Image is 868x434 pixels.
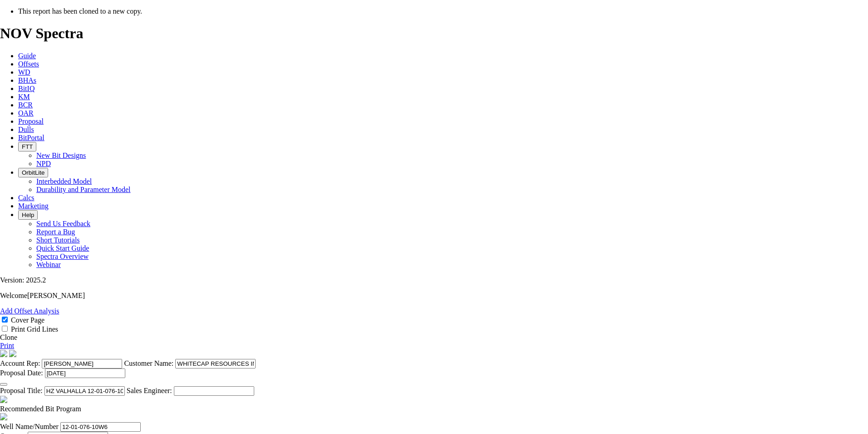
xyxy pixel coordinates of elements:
[18,85,35,92] a: BitIQ
[11,325,58,333] label: Print Grid Lines
[22,143,33,150] span: FTT
[36,186,131,193] a: Durability and Parameter Model
[36,236,80,244] a: Short Tutorials
[18,202,49,210] a: Marketing
[124,359,173,367] label: Customer Name:
[36,244,89,252] a: Quick Start Guide
[27,292,85,299] span: [PERSON_NAME]
[18,194,35,202] a: Calcs
[22,212,34,218] span: Help
[36,220,90,227] a: Send Us Feedback
[22,169,44,176] span: OrbitLite
[36,151,86,159] a: New Bit Designs
[36,261,61,268] a: Webinar
[11,316,44,324] label: Cover Page
[18,109,34,117] a: OAR
[18,168,48,177] button: OrbitLite
[18,117,44,125] a: Proposal
[127,387,172,394] label: Sales Engineer:
[18,93,30,101] a: KM
[36,160,51,167] a: NPD
[18,52,36,60] a: Guide
[9,350,16,357] img: cover-graphic.e5199e77.png
[36,252,89,260] a: Spectra Overview
[18,76,36,84] a: BHAs
[18,210,38,220] button: Help
[18,60,39,68] a: Offsets
[18,101,33,109] a: BCR
[18,7,142,15] span: This report has been cloned to a new copy.
[36,177,92,185] a: Interbedded Model
[36,228,75,236] a: Report a Bug
[18,126,34,133] a: Dulls
[18,142,36,151] button: FTT
[18,68,30,76] a: WD
[18,134,44,141] a: BitPortal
